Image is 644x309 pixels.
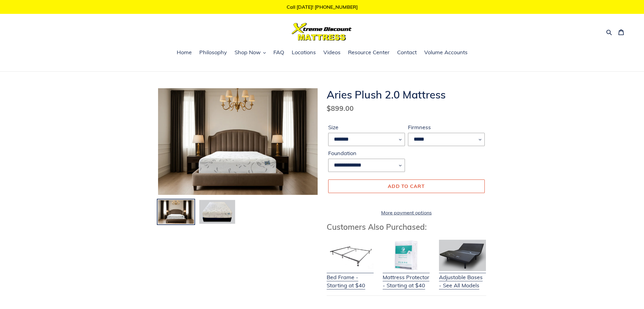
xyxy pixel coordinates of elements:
span: Home [177,49,192,56]
a: More payment options [328,209,485,216]
span: Volume Accounts [424,49,468,56]
a: Mattress Protector - Starting at $40 [383,266,430,289]
img: Bed Frame [327,240,374,271]
a: Locations [289,48,319,57]
img: Load image into Gallery viewer, aries plush bedroom [157,199,194,225]
span: Videos [323,49,341,56]
span: Locations [292,49,316,56]
a: Bed Frame - Starting at $40 [327,266,374,289]
a: Volume Accounts [421,48,471,57]
button: Add to cart [328,179,485,193]
label: Firmness [408,123,485,131]
a: FAQ [270,48,287,57]
img: Adjustable Base [439,240,486,271]
label: Size [328,123,405,131]
span: Philosophy [199,49,227,56]
a: Videos [320,48,344,57]
span: Shop Now [235,49,261,56]
img: Xtreme Discount Mattress [292,23,352,41]
img: Load image into Gallery viewer, aries-plush-mattress [199,199,236,225]
span: Resource Center [348,49,390,56]
img: Mattress Protector [383,240,430,271]
label: Foundation [328,149,405,157]
a: Philosophy [196,48,230,57]
span: Contact [397,49,417,56]
a: Adjustable Bases - See All Models [439,266,486,289]
span: FAQ [273,49,284,56]
span: $899.00 [327,104,354,113]
a: Contact [394,48,420,57]
h3: Customers Also Purchased: [327,222,486,232]
button: Shop Now [232,48,269,57]
span: Add to cart [388,183,425,189]
h1: Aries Plush 2.0 Mattress [327,88,486,101]
a: Resource Center [345,48,393,57]
a: Home [174,48,195,57]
